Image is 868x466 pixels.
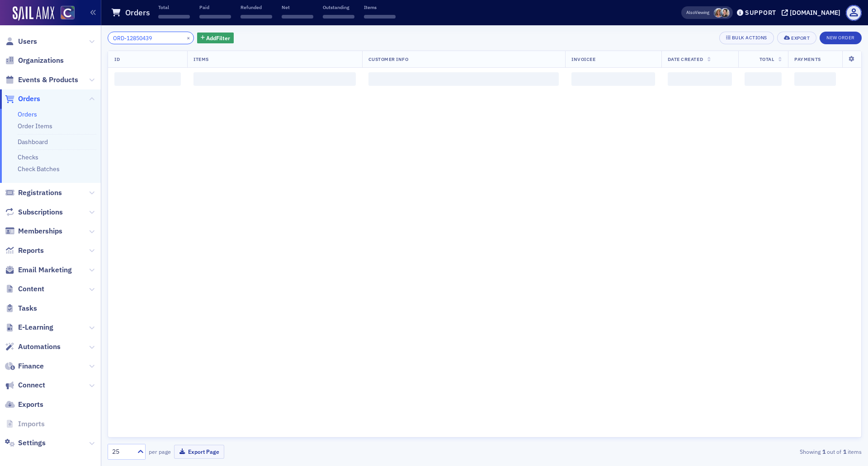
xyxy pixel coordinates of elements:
span: ‌ [794,72,836,86]
button: Export [777,32,816,44]
h1: Orders [125,7,150,18]
span: ‌ [241,15,272,19]
button: [DOMAIN_NAME] [782,9,844,16]
div: Bulk Actions [732,35,767,40]
button: New Order [820,32,862,44]
span: Payments [794,56,821,62]
span: Users [18,37,37,47]
span: Exports [18,400,43,410]
a: E-Learning [5,322,53,332]
button: × [184,33,193,42]
div: Also [686,9,695,15]
span: Email Marketing [18,265,72,275]
input: Search… [108,32,194,44]
a: View Homepage [54,6,75,21]
span: Connect [18,380,45,390]
span: Registrations [18,188,62,198]
span: Subscriptions [18,207,63,217]
p: Outstanding [323,4,354,10]
p: Paid [199,4,231,10]
span: Finance [18,361,44,371]
div: 25 [112,447,132,457]
a: Tasks [5,303,37,313]
span: Customer Info [368,56,409,62]
span: Organizations [18,56,64,65]
p: Items [364,4,396,10]
img: SailAMX [61,6,75,20]
a: Email Marketing [5,265,72,275]
img: SailAMX [13,6,54,21]
span: ‌ [282,15,313,19]
span: Invoicee [571,56,595,62]
span: Reports [18,246,44,256]
span: ‌ [364,15,396,19]
label: per page [149,447,171,456]
span: Pamela Galey-Coleman [720,8,730,18]
button: Bulk Actions [719,32,774,44]
div: Support [745,9,776,17]
a: Dashboard [18,138,48,146]
strong: 1 [841,447,848,456]
a: New Order [820,33,862,41]
p: Total [158,4,190,10]
span: ‌ [158,15,190,19]
p: Refunded [241,4,272,10]
a: Automations [5,342,61,352]
a: Imports [5,419,45,429]
span: ‌ [193,72,355,86]
span: Viewing [686,9,709,16]
div: [DOMAIN_NAME] [790,9,840,17]
a: Exports [5,400,43,410]
span: Events & Products [18,75,78,85]
a: Checks [18,153,38,161]
span: Content [18,284,44,294]
span: ‌ [571,72,655,86]
span: E-Learning [18,322,53,332]
span: Profile [846,5,862,21]
strong: 1 [821,447,827,456]
a: Settings [5,438,46,448]
span: Total [759,56,774,62]
a: Reports [5,246,44,256]
a: Organizations [5,56,64,65]
a: Finance [5,361,44,371]
span: Cheryl Moss [714,8,723,18]
span: Date Created [668,56,703,62]
span: Imports [18,419,45,429]
div: Export [791,36,810,41]
a: Events & Products [5,75,78,85]
span: ‌ [114,72,181,86]
span: ID [114,56,120,62]
a: Registrations [5,188,62,198]
span: ‌ [668,72,732,86]
span: ‌ [745,72,782,86]
p: Net [282,4,313,10]
a: Users [5,37,37,47]
span: ‌ [323,15,354,19]
span: ‌ [199,15,231,19]
a: Check Batches [18,165,60,173]
a: Orders [18,110,37,118]
button: AddFilter [197,33,234,44]
a: Connect [5,380,45,390]
a: Content [5,284,44,294]
div: Showing out of items [617,447,862,456]
span: Items [193,56,209,62]
span: Add Filter [206,34,230,42]
a: Order Items [18,122,52,130]
button: Export Page [174,445,224,459]
span: Automations [18,342,61,352]
a: Subscriptions [5,207,63,217]
span: Orders [18,94,40,104]
span: Memberships [18,226,62,236]
span: Settings [18,438,46,448]
a: Orders [5,94,40,104]
span: Tasks [18,303,37,313]
span: ‌ [368,72,559,86]
a: Memberships [5,226,62,236]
